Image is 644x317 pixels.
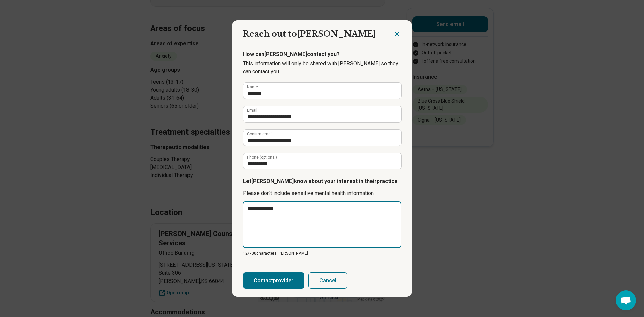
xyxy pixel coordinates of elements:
span: Reach out to [PERSON_NAME] [243,29,376,39]
p: This information will only be shared with [PERSON_NAME] so they can contact you. [243,60,401,76]
button: Close dialog [393,30,401,38]
label: Name [247,85,258,89]
label: Confirm email [247,132,273,136]
button: Cancel [308,272,347,289]
p: Let [PERSON_NAME] know about your interest in their practice [243,177,401,185]
p: Please don’t include sensitive mental health information. [243,189,401,197]
p: How can [PERSON_NAME] contact you? [243,50,401,58]
button: Contactprovider [243,272,304,289]
label: Email [247,108,257,112]
p: 12/ 700 characters [PERSON_NAME] [243,250,401,256]
label: Phone (optional) [247,155,277,159]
